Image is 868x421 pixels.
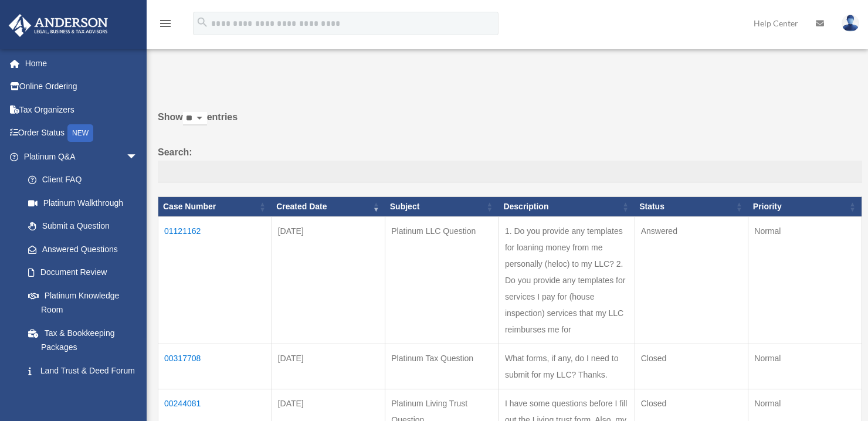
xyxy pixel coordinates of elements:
[8,145,150,168] a: Platinum Q&Aarrow_drop_down
[158,216,272,344] td: 01121162
[183,112,207,125] select: Showentries
[748,216,862,344] td: Normal
[635,216,748,344] td: Answered
[16,321,150,359] a: Tax & Bookkeeping Packages
[8,98,155,121] a: Tax Organizers
[16,191,150,215] a: Platinum Walkthrough
[635,197,748,217] th: Status: activate to sort column ascending
[16,168,150,192] a: Client FAQ
[196,16,209,29] i: search
[67,124,93,142] div: NEW
[16,237,144,261] a: Answered Questions
[8,121,155,145] a: Order StatusNEW
[385,344,499,389] td: Platinum Tax Question
[748,344,862,389] td: Normal
[272,216,385,344] td: [DATE]
[158,21,172,30] a: menu
[272,197,385,217] th: Created Date: activate to sort column ascending
[385,197,499,217] th: Subject: activate to sort column ascending
[158,144,862,183] label: Search:
[842,15,859,32] img: User Pic
[16,359,150,382] a: Land Trust & Deed Forum
[16,215,150,238] a: Submit a Question
[16,261,150,284] a: Document Review
[748,197,862,217] th: Priority: activate to sort column ascending
[635,344,748,389] td: Closed
[158,197,272,217] th: Case Number: activate to sort column ascending
[5,14,111,37] img: Anderson Advisors Platinum Portal
[499,344,635,389] td: What forms, if any, do I need to submit for my LLC? Thanks.
[385,216,499,344] td: Platinum LLC Question
[158,16,172,30] i: menu
[158,344,272,389] td: 00317708
[8,52,155,75] a: Home
[272,344,385,389] td: [DATE]
[499,216,635,344] td: 1. Do you provide any templates for loaning money from me personally (heloc) to my LLC? 2. Do you...
[126,145,150,169] span: arrow_drop_down
[16,284,150,321] a: Platinum Knowledge Room
[158,109,862,137] label: Show entries
[158,161,862,183] input: Search:
[499,197,635,217] th: Description: activate to sort column ascending
[8,75,155,99] a: Online Ordering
